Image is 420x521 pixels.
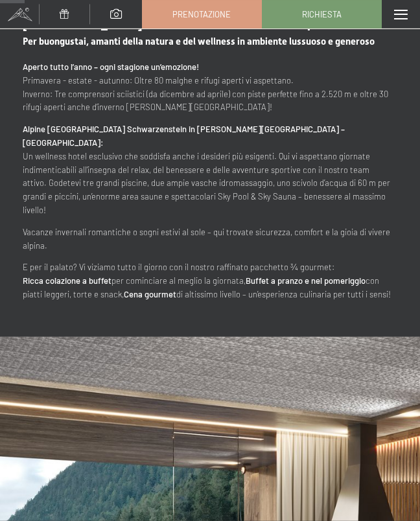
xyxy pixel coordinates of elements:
span: Per buongustai, amanti della natura e del wellness in ambiente lussuoso e generoso [23,36,375,47]
strong: Aperto tutto l’anno – ogni stagione un’emozione! [23,62,199,72]
p: E per il palato? Vi viziamo tutto il giorno con il nostro raffinato pacchetto ¾ gourmet: per comi... [23,260,397,301]
strong: Buffet a pranzo e nel pomeriggio [246,275,366,286]
span: Richiesta [302,8,342,20]
p: Un wellness hotel esclusivo che soddisfa anche i desideri più esigenti. Qui vi aspettano giornate... [23,122,397,217]
a: Prenotazione [143,1,261,28]
strong: Cena gourmet [124,289,176,299]
strong: Alpine [GEOGRAPHIC_DATA] Schwarzenstein in [PERSON_NAME][GEOGRAPHIC_DATA] – [GEOGRAPHIC_DATA]: [23,124,345,148]
p: Vacanze invernali romantiche o sogni estivi al sole – qui trovate sicurezza, comfort e la gioia d... [23,226,397,253]
strong: Ricca colazione a buffet [23,275,111,286]
span: Prenotazione [172,8,231,20]
p: Primavera - estate - autunno: Oltre 80 malghe e rifugi aperti vi aspettano. Inverno: Tre comprens... [23,60,397,114]
a: Richiesta [262,1,381,28]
